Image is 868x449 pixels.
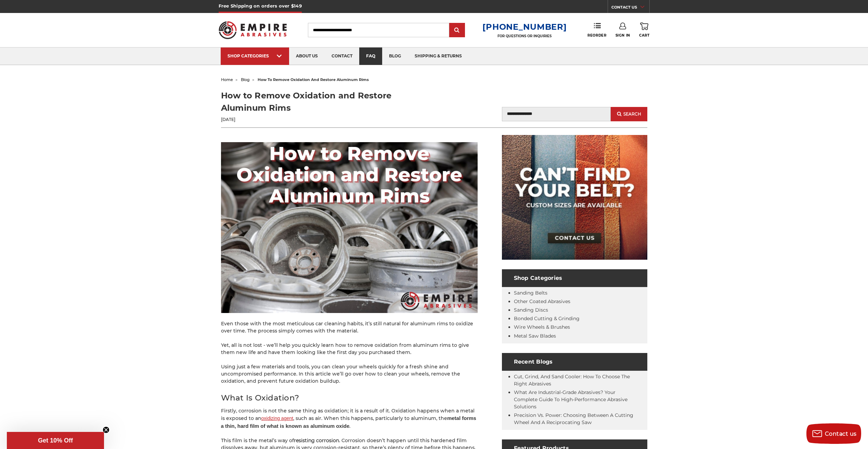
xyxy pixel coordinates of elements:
[359,47,382,65] a: faq
[514,290,547,296] a: Sanding Belts
[289,47,325,65] a: about us
[639,33,649,38] span: Cart
[221,90,434,114] h1: How to Remove Oxidation and Restore Aluminum Rims
[623,112,641,117] span: Search
[221,342,478,356] p: Yet, all is not lost - we’ll help you quickly learn how to remove oxidation from aluminum rims to...
[221,142,478,313] img: How to Remove Oxidation and Restore Aluminum Rims
[221,77,233,82] a: home
[514,307,548,313] a: Sanding Discs
[382,47,408,65] a: blog
[450,24,464,37] input: Submit
[587,23,606,37] a: Reorder
[616,33,630,38] span: Sign In
[325,47,359,65] a: contact
[221,415,476,429] strong: metal forms a thin, hard film of what is known as aluminum oxide
[258,77,369,82] span: how to remove oxidation and restore aluminum rims
[514,373,630,387] a: Cut, Grind, and Sand Cooler: How to Choose the Right Abrasives
[261,416,293,421] a: oxidizing agent
[7,432,104,449] div: Get 10% OffClose teaser
[502,269,647,287] h4: Shop Categories
[482,34,567,38] p: FOR QUESTIONS OR INQUIRIES
[502,135,647,260] img: promo banner for custom belts.
[221,407,478,430] p: Firstly, corrosion is not the same thing as oxidation; it is a result of it. Oxidation happens wh...
[514,333,556,339] a: Metal Saw Blades
[221,392,478,404] h2: What Is Oxidation?
[514,298,570,304] a: Other Coated Abrasives
[514,389,627,410] a: What Are Industrial-Grade Abrasives? Your Complete Guide to High-Performance Abrasive Solutions
[219,17,287,43] img: Empire Abrasives
[514,412,633,425] a: Precision vs. Power: Choosing Between a Cutting Wheel and a Reciprocating Saw
[408,47,469,65] a: shipping & returns
[611,3,649,13] a: CONTACT US
[221,320,478,335] p: Even those with the most meticulous car cleaning habits, it’s still natural for aluminum rims to ...
[825,431,857,437] span: Contact us
[241,77,250,82] a: blog
[806,423,861,444] button: Contact us
[639,23,649,38] a: Cart
[482,22,567,32] a: [PHONE_NUMBER]
[294,437,339,444] strong: resisting corrosion
[587,33,606,38] span: Reorder
[228,53,282,58] div: SHOP CATEGORIES
[221,117,434,123] p: [DATE]
[514,324,570,330] a: Wire Wheels & Brushes
[221,363,478,385] p: Using just a few materials and tools, you can clean your wheels quickly for a fresh shine and unc...
[38,437,73,444] span: Get 10% Off
[103,426,109,433] button: Close teaser
[502,353,647,371] h4: Recent Blogs
[514,315,580,322] a: Bonded Cutting & Grinding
